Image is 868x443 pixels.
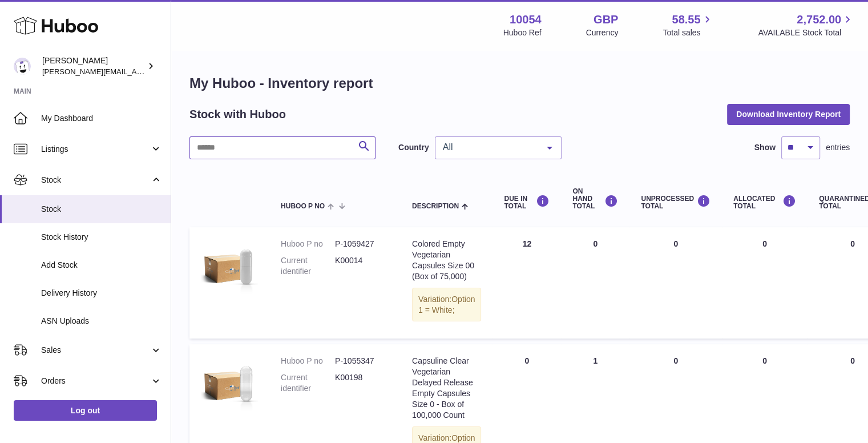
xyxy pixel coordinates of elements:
[335,239,389,249] dd: P-1059427
[201,239,258,296] img: product image
[398,142,429,153] label: Country
[335,372,389,394] dd: K00198
[41,144,150,155] span: Listings
[201,356,258,413] img: product image
[412,239,481,282] div: Colored Empty Vegetarian Capsules Size 00 (Box of 75,000)
[41,175,150,186] span: Stock
[281,356,335,367] dt: Huboo P no
[189,107,286,122] h2: Stock with Huboo
[727,104,850,124] button: Download Inventory Report
[629,227,722,339] td: 0
[42,55,145,77] div: [PERSON_NAME]
[572,188,618,211] div: ON HAND Total
[41,376,150,386] span: Orders
[663,12,713,38] a: 58.55 Total sales
[586,27,619,38] div: Currency
[594,12,618,27] strong: GBP
[850,239,855,248] span: 0
[418,295,475,315] span: Option 1 = White;
[41,113,162,124] span: My Dashboard
[492,227,561,339] td: 12
[14,400,157,421] a: Log out
[510,12,542,27] strong: 10054
[281,255,335,277] dt: Current identifier
[850,356,855,365] span: 0
[504,195,550,210] div: DUE IN TOTAL
[281,239,335,249] dt: Huboo P no
[41,204,162,215] span: Stock
[754,142,776,153] label: Show
[641,195,710,210] div: UNPROCESSED Total
[335,356,389,367] dd: P-1055347
[733,195,796,210] div: ALLOCATED Total
[412,356,481,420] div: Capsuline Clear Vegetarian Delayed Release Empty Capsules Size 0 - Box of 100,000 Count
[41,232,162,243] span: Stock History
[41,260,162,271] span: Add Stock
[440,142,538,153] span: All
[14,58,31,75] img: luz@capsuline.com
[722,227,808,339] td: 0
[41,345,150,356] span: Sales
[189,74,850,92] h1: My Huboo - Inventory report
[281,203,325,210] span: Huboo P no
[335,255,389,277] dd: K00014
[826,142,850,153] span: entries
[672,12,700,27] span: 58.55
[663,27,713,38] span: Total sales
[758,27,854,38] span: AVAILABLE Stock Total
[412,203,459,210] span: Description
[412,288,481,322] div: Variation:
[41,316,162,327] span: ASN Uploads
[41,288,162,299] span: Delivery History
[561,227,629,339] td: 0
[42,67,229,76] span: [PERSON_NAME][EMAIL_ADDRESS][DOMAIN_NAME]
[758,12,854,38] a: 2,752.00 AVAILABLE Stock Total
[281,372,335,394] dt: Current identifier
[503,27,542,38] div: Huboo Ref
[797,12,841,27] span: 2,752.00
